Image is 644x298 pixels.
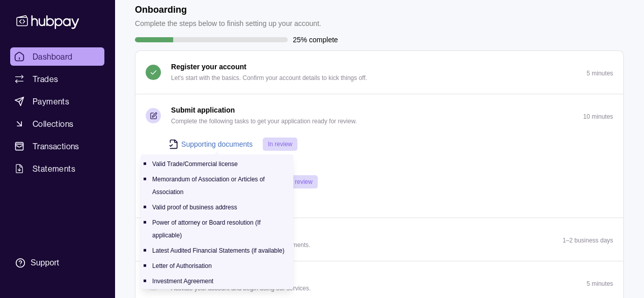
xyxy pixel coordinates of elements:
[31,257,59,268] div: Support
[152,278,213,285] p: Investment Agreement
[171,61,246,72] p: Register your account
[293,34,338,45] p: 25% complete
[268,141,292,148] span: In review
[171,72,367,84] p: Let's start with the basics. Confirm your account details to kick things off.
[33,50,73,63] span: Dashboard
[152,262,212,269] p: Letter of Authorisation
[181,139,253,150] a: Supporting documents
[152,204,237,211] p: Valid proof of business address
[583,113,613,120] p: 10 minutes
[135,4,321,15] h1: Onboarding
[10,92,104,111] a: Payments
[586,70,613,77] p: 5 minutes
[33,162,75,175] span: Statements
[135,218,623,261] button: Site visit & document certification We'll schedule a site visit to certify your documents.1–2 bus...
[10,70,104,88] a: Trades
[135,137,623,218] div: Submit application Complete the following tasks to get your application ready for review.10 minutes
[10,115,104,133] a: Collections
[33,140,79,152] span: Transactions
[152,219,261,239] p: Power of attorney or Board resolution (If applicable)
[152,160,238,168] p: Valid Trade/Commercial license
[171,116,357,127] p: Complete the following tasks to get your application ready for review.
[10,47,104,66] a: Dashboard
[135,51,623,94] button: Register your account Let's start with the basics. Confirm your account details to kick things of...
[135,18,321,29] p: Complete the steps below to finish setting up your account.
[152,176,265,196] p: Memorandum of Association or Articles of Association
[135,94,623,137] button: Submit application Complete the following tasks to get your application ready for review.10 minutes
[563,237,613,244] p: 1–2 business days
[152,247,284,254] p: Latest Audited Financial Statements (if available)
[10,137,104,155] a: Transactions
[288,178,313,185] span: In review
[10,159,104,178] a: Statements
[171,104,235,116] p: Submit application
[10,252,104,274] a: Support
[586,280,613,287] p: 5 minutes
[33,95,69,107] span: Payments
[33,73,58,85] span: Trades
[33,118,73,130] span: Collections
